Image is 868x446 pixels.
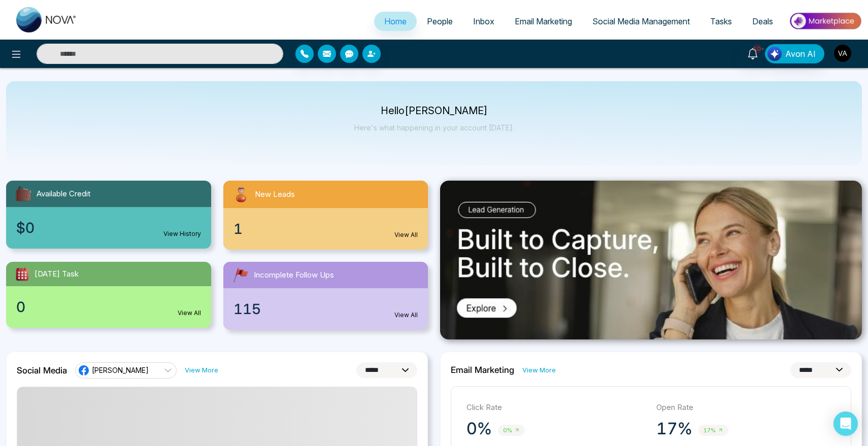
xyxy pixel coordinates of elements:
span: Social Media Management [592,16,690,26]
span: 10+ [753,44,762,53]
div: Open Intercom Messenger [833,411,858,436]
a: Social Media Management [582,12,700,31]
span: Incomplete Follow Ups [254,269,334,281]
span: 17% [698,425,728,436]
img: availableCredit.svg [14,185,32,203]
a: Tasks [700,12,742,31]
span: Deals [752,16,773,26]
span: Inbox [473,16,494,26]
h2: Social Media [17,365,67,375]
img: followUps.svg [231,266,250,284]
a: View More [522,365,556,375]
img: Lead Flow [767,47,782,61]
span: People [427,16,453,26]
span: Email Marketing [515,16,572,26]
a: 10+ [741,44,765,62]
p: Here's what happening in your account [DATE]. [354,123,514,132]
img: newLeads.svg [231,185,251,204]
p: Open Rate [656,402,836,414]
span: Avon AI [785,48,816,60]
a: Deals [742,12,783,31]
span: 115 [233,298,261,320]
span: 0% [498,425,525,436]
span: $0 [16,217,35,238]
span: Home [384,16,407,26]
a: View History [163,229,201,238]
img: Market-place.gif [788,10,862,32]
a: Incomplete Follow Ups115View All [217,262,435,330]
span: Available Credit [37,188,90,200]
a: People [417,12,463,31]
span: 0 [16,296,25,318]
span: New Leads [255,189,295,200]
a: View More [185,365,218,375]
a: Email Marketing [505,12,582,31]
a: View All [394,230,418,239]
img: . [440,181,862,339]
p: Hello [PERSON_NAME] [354,107,514,115]
span: [DATE] Task [35,268,79,280]
img: Nova CRM Logo [16,7,77,32]
a: Home [374,12,417,31]
a: Inbox [463,12,505,31]
p: 0% [466,419,492,439]
span: 1 [233,218,243,239]
span: Tasks [710,16,732,26]
a: New Leads1View All [217,181,435,250]
img: User Avatar [834,45,851,62]
p: 17% [656,419,692,439]
img: todayTask.svg [14,266,30,282]
p: Click Rate [466,402,646,414]
button: Avon AI [765,44,824,63]
span: [PERSON_NAME] [92,365,149,375]
a: View All [394,311,418,320]
h2: Email Marketing [451,365,514,375]
a: View All [178,308,201,318]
